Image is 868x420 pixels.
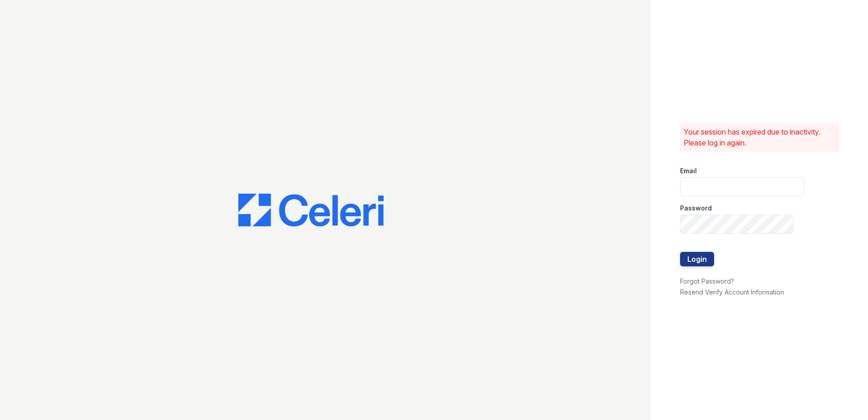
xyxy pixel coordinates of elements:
[680,204,712,213] label: Password
[680,277,734,285] a: Forgot Password?
[238,194,384,226] img: CE_Logo_Blue-a8612792a0a2168367f1c8372b55b34899dd931a85d93a1a3d3e32e68fde9ad4.png
[680,288,784,296] a: Resend Verify Account Information
[684,126,835,148] p: Your session has expired due to inactivity. Please log in again.
[680,252,714,266] button: Login
[680,166,697,175] label: Email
